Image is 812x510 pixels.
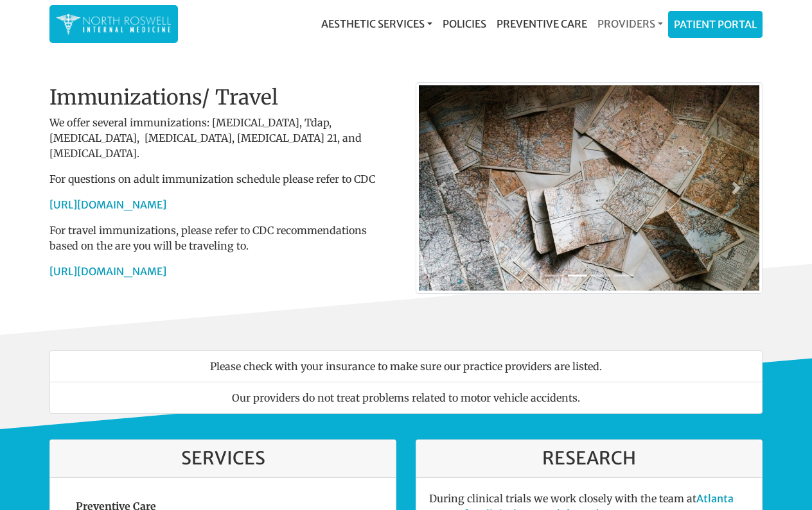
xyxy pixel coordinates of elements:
a: [URL][DOMAIN_NAME] [49,198,166,211]
p: For questions on adult immunization schedule please refer to CDC [49,171,396,187]
h3: Research [429,448,749,470]
li: Please check with your insurance to make sure our practice providers are listed. [49,350,763,382]
li: Our providers do not treat problems related to motor vehicle accidents. [49,382,763,414]
a: Providers [592,11,668,37]
a: Patient Portal [669,12,762,37]
p: For travel immunizations, please refer to CDC recommendations based on the are you will be travel... [49,223,396,253]
a: [URL][DOMAIN_NAME] [49,265,166,278]
a: Preventive Care [491,11,592,37]
a: Policies [437,11,491,37]
h2: Immunizations/ Travel [49,85,396,110]
p: We offer several immunizations: [MEDICAL_DATA], Tdap, [MEDICAL_DATA], [MEDICAL_DATA], [MEDICAL_DA... [49,115,396,161]
h3: Services [63,448,383,470]
img: North Roswell Internal Medicine [56,12,172,37]
a: Aesthetic Services [316,11,437,37]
